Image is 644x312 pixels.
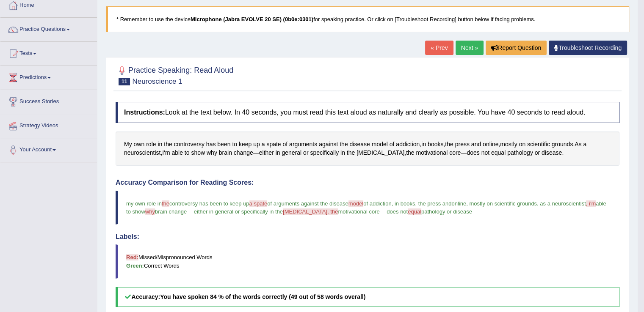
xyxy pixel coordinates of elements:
[206,140,216,149] span: Click to see word definition
[395,200,415,207] span: in books
[469,200,537,207] span: mostly on scientific grounds
[500,140,517,149] span: Click to see word definition
[415,200,417,207] span: ,
[537,200,539,207] span: .
[219,148,232,157] span: Click to see word definition
[552,140,573,149] span: Click to see word definition
[396,140,420,149] span: Click to see word definition
[491,148,506,157] span: Click to see word definition
[162,200,169,207] span: the
[232,140,237,149] span: Click to see word definition
[347,148,355,157] span: Click to see word definition
[262,140,265,149] span: Click to see word definition
[507,148,533,157] span: Click to see word definition
[449,148,461,157] span: Click to see word definition
[116,102,619,123] h4: Look at the text below. In 40 seconds, you must read this text aloud as naturally and clearly as ...
[276,148,280,157] span: Click to see word definition
[486,41,547,55] button: Report Question
[132,77,182,85] small: Neuroscience 1
[217,140,230,149] span: Click to see word definition
[267,200,348,207] span: of arguments against the disease
[348,200,363,207] span: model
[310,148,339,157] span: Click to see word definition
[481,148,489,157] span: Click to see word definition
[266,140,281,149] span: Click to see word definition
[282,140,287,149] span: Click to see word definition
[126,200,162,207] span: my own role in
[549,41,627,55] a: Troubleshoot Recording
[239,140,252,149] span: Click to see word definition
[283,208,338,215] span: [MEDICAL_DATA], the
[467,148,479,157] span: Click to see word definition
[134,140,145,149] span: Click to see word definition
[155,208,187,215] span: brain change
[234,148,253,157] span: Click to see word definition
[451,200,466,207] span: online
[207,148,217,157] span: Click to see word definition
[145,208,155,215] span: why
[191,148,205,157] span: Click to see word definition
[259,148,274,157] span: Click to see word definition
[124,109,165,116] b: Instructions:
[191,16,313,22] b: Microphone (Jabra EVOLVE 20 SE) (0b0e:0301)
[126,263,144,269] b: Green:
[583,140,586,149] span: Click to see word definition
[126,254,138,260] b: Red:
[0,42,97,63] a: Tests
[392,200,393,207] span: ,
[160,293,365,300] b: You have spoken 84 % of the words correctly (49 out of 58 words overall)
[0,66,97,87] a: Predictions
[249,200,268,207] span: a spate
[282,148,301,157] span: Click to see word definition
[338,208,379,215] span: motivational core
[116,64,233,85] h2: Practice Speaking: Read Aloud
[289,140,317,149] span: Click to see word definition
[0,90,97,111] a: Success Stories
[349,140,370,149] span: Click to see word definition
[455,140,470,149] span: Click to see word definition
[340,140,348,149] span: Click to see word definition
[0,114,97,135] a: Strategy Videos
[387,208,408,215] span: does not
[0,18,97,39] a: Practice Questions
[164,140,172,149] span: Click to see word definition
[519,140,526,149] span: Click to see word definition
[428,140,443,149] span: Click to see word definition
[540,200,586,207] span: as a neuroscientist
[116,233,619,241] h4: Labels:
[187,208,192,215] span: —
[372,140,388,149] span: Click to see word definition
[253,140,260,149] span: Click to see word definition
[416,148,448,157] span: Click to see word definition
[421,208,472,215] span: pathology or disease
[116,244,619,278] blockquote: Missed/Mispronounced Words Correct Words
[171,148,182,157] span: Click to see word definition
[124,148,160,157] span: Click to see word definition
[390,140,395,149] span: Click to see word definition
[158,140,162,149] span: Click to see word definition
[146,140,156,149] span: Click to see word definition
[527,140,550,149] span: Click to see word definition
[124,140,132,149] span: Click to see word definition
[586,200,596,207] span: , i'm
[126,200,608,215] span: able to show
[380,208,385,215] span: —
[408,208,421,215] span: equal
[169,200,249,207] span: controversy has been to keep up
[406,148,414,157] span: Click to see word definition
[363,200,392,207] span: of addiction
[319,140,338,149] span: Click to see word definition
[106,6,629,32] blockquote: * Remember to use the device for speaking practice. Or click on [Troubleshoot Recording] button b...
[185,148,190,157] span: Click to see word definition
[542,148,562,157] span: Click to see word definition
[194,208,283,215] span: either in general or specifically in the
[0,138,97,159] a: Your Account
[483,140,498,149] span: Click to see word definition
[418,200,452,207] span: the press and
[466,200,468,207] span: ,
[456,41,484,55] a: Next »
[425,41,453,55] a: « Prev
[116,287,619,307] h5: Accuracy:
[174,140,205,149] span: Click to see word definition
[119,78,130,85] span: 11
